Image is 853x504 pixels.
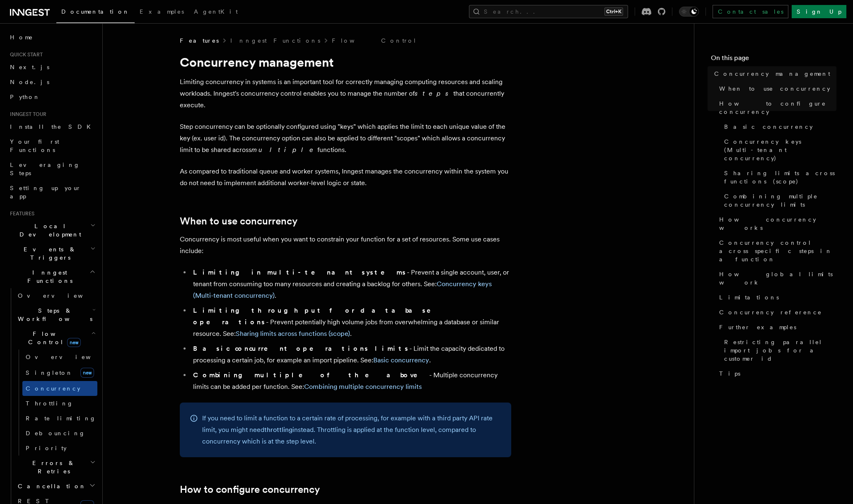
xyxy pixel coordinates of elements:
button: Flow Controlnew [14,326,97,350]
a: Basic concurrency [373,356,429,364]
span: Restricting parallel import jobs for a customer id [724,338,836,363]
span: Python [10,94,40,100]
span: Leveraging Steps [10,162,80,176]
a: Concurrency control across specific steps in a function [716,235,836,267]
span: Next.js [10,64,49,70]
strong: Combining multiple of the above [193,371,429,379]
em: multiple [251,146,317,154]
span: Inngest Functions [7,268,89,285]
li: - Prevent a single account, user, or tenant from consuming too many resources and creating a back... [191,267,511,301]
span: new [67,338,81,347]
span: new [80,368,94,378]
span: Basic concurrency [724,123,813,131]
a: Your first Functions [7,134,97,157]
p: As compared to traditional queue and worker systems, Inngest manages the concurrency within the s... [180,166,511,189]
a: Python [7,89,97,104]
a: Basic concurrency [721,119,836,134]
p: Limiting concurrency in systems is an important tool for correctly managing computing resources a... [180,76,511,111]
li: - Prevent potentially high volume jobs from overwhelming a database or similar resource. See: . [191,305,511,340]
a: How to configure concurrency [716,96,836,119]
span: Tips [719,369,740,378]
em: steps [415,89,453,97]
span: Overview [26,354,111,360]
span: Concurrency management [714,70,830,78]
strong: Limiting in multi-tenant systems [193,268,407,276]
a: Limitations [716,290,836,305]
a: Overview [14,288,97,303]
span: Debouncing [26,430,85,436]
a: Examples [135,2,189,22]
a: When to use concurrency [716,81,836,96]
button: Events & Triggers [7,242,97,265]
a: Concurrency keys (Multi-tenant concurrency) [721,134,836,166]
a: Flow Control [332,36,417,45]
a: Combining multiple concurrency limits [304,383,422,391]
li: - Limit the capacity dedicated to processing a certain job, for example an import pipeline. See: . [191,343,511,366]
span: Errors & Retries [14,459,90,475]
strong: Limiting throughput for database operations [193,306,442,326]
span: Inngest tour [7,111,46,118]
span: Your first Functions [10,138,59,153]
a: Debouncing [22,426,97,441]
span: Further examples [719,323,796,331]
a: Overview [22,350,97,364]
p: Concurrency is most useful when you want to constrain your function for a set of resources. Some ... [180,234,511,257]
span: How to configure concurrency [719,99,836,116]
strong: Basic concurrent operations limits [193,345,409,352]
kbd: Ctrl+K [604,7,623,16]
span: When to use concurrency [719,84,830,93]
div: Flow Controlnew [14,350,97,456]
span: Concurrency keys (Multi-tenant concurrency) [724,137,836,162]
span: AgentKit [194,8,238,15]
span: How concurrency works [719,215,836,232]
span: Sharing limits across functions (scope) [724,169,836,186]
button: Search...Ctrl+K [469,5,628,18]
span: Limitations [719,293,779,301]
a: Concurrency reference [716,305,836,320]
button: Local Development [7,219,97,242]
a: Restricting parallel import jobs for a customer id [721,335,836,366]
button: Cancellation [14,479,97,494]
a: How to configure concurrency [180,484,320,495]
span: Overview [18,292,103,299]
a: When to use concurrency [180,215,297,227]
a: Concurrency [22,381,97,396]
span: Throttling [26,400,73,407]
a: Rate limiting [22,411,97,426]
span: Steps & Workflows [14,306,92,323]
a: How global limits work [716,267,836,290]
span: Features [180,36,219,45]
p: If you need to limit a function to a certain rate of processing, for example with a third party A... [202,412,501,447]
span: Combining multiple concurrency limits [724,192,836,209]
a: Install the SDK [7,119,97,134]
li: - Multiple concurrency limits can be added per function. See: [191,369,511,393]
span: Concurrency reference [719,308,822,316]
a: throttling [264,426,292,434]
a: Contact sales [713,5,788,18]
a: Throttling [22,396,97,411]
span: Examples [140,8,184,15]
a: Sharing limits across functions (scope) [236,330,350,338]
p: Step concurrency can be optionally configured using "keys" which applies the limit to each unique... [180,121,511,156]
span: Home [10,33,33,41]
span: Documentation [61,8,130,15]
span: Events & Triggers [7,245,90,262]
button: Errors & Retries [14,456,97,479]
a: Sign Up [792,5,846,18]
a: Documentation [56,2,135,23]
h1: Concurrency management [180,55,511,70]
a: Tips [716,366,836,381]
span: Concurrency control across specific steps in a function [719,239,836,263]
span: Singleton [26,369,73,376]
a: Singletonnew [22,364,97,381]
a: Combining multiple concurrency limits [721,189,836,212]
a: Further examples [716,320,836,335]
button: Toggle dark mode [679,7,699,17]
a: Sharing limits across functions (scope) [721,166,836,189]
a: Next.js [7,60,97,75]
h4: On this page [711,53,836,66]
span: Install the SDK [10,123,96,130]
a: Leveraging Steps [7,157,97,181]
span: Quick start [7,51,43,58]
span: Priority [26,445,67,451]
